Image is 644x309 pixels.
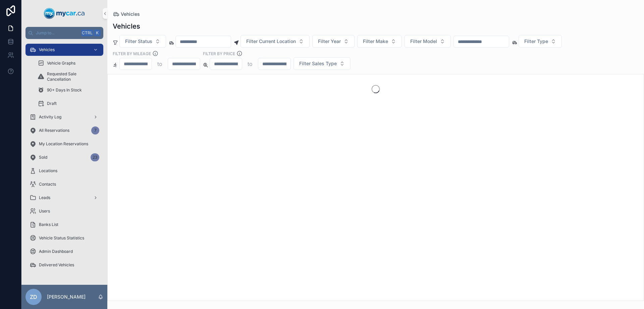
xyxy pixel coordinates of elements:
[39,168,57,173] span: Locations
[25,205,103,217] a: Users
[39,141,88,147] span: My Location Reservations
[248,60,253,68] p: to
[39,222,58,227] span: Banks List
[39,262,74,268] span: Delivered Vehicles
[113,50,151,56] label: Filter By Mileage
[81,30,93,36] span: Ctrl
[47,87,82,93] span: 90+ Days In Stock
[357,35,402,48] button: Select Button
[25,165,103,177] a: Locations
[47,61,75,66] span: Vehicle Graphs
[39,249,73,254] span: Admin Dashboard
[47,101,57,106] span: Draft
[25,44,103,56] a: Vehicles
[240,35,310,48] button: Select Button
[34,84,103,96] a: 90+ Days In Stock
[36,30,78,36] span: Jump to...
[25,111,103,123] a: Activity Log
[25,27,103,39] button: Jump to...CtrlK
[39,155,47,160] span: Sold
[39,195,50,200] span: Leads
[47,71,97,82] span: Requested Sale Cancellation
[312,35,355,48] button: Select Button
[39,128,69,133] span: All Reservations
[30,293,37,301] span: ZD
[39,208,50,214] span: Users
[119,35,166,48] button: Select Button
[203,50,235,56] label: FILTER BY PRICE
[39,235,84,241] span: Vehicle Status Statistics
[524,38,548,45] span: Filter Type
[318,38,341,45] span: Filter Year
[95,30,100,36] span: K
[25,245,103,258] a: Admin Dashboard
[113,11,140,17] a: Vehicles
[91,126,99,134] div: 7
[25,219,103,231] a: Banks List
[39,182,56,187] span: Contacts
[25,259,103,271] a: Delivered Vehicles
[25,178,103,190] a: Contacts
[125,38,152,45] span: Filter Status
[47,294,86,300] p: [PERSON_NAME]
[299,60,337,67] span: Filter Sales Type
[34,98,103,110] a: Draft
[34,57,103,69] a: Vehicle Graphs
[25,151,103,163] a: Sold23
[44,8,85,19] img: App logo
[25,124,103,137] a: All Reservations7
[157,60,162,68] p: to
[363,38,388,45] span: Filter Make
[25,232,103,244] a: Vehicle Status Statistics
[293,57,351,70] button: Select Button
[519,35,562,48] button: Select Button
[39,47,55,52] span: Vehicles
[34,71,103,83] a: Requested Sale Cancellation
[25,138,103,150] a: My Location Reservations
[405,35,451,48] button: Select Button
[246,38,296,45] span: Filter Current Location
[39,114,61,120] span: Activity Log
[121,11,140,17] span: Vehicles
[113,22,140,31] h1: Vehicles
[21,39,107,280] div: scrollable content
[91,153,99,161] div: 23
[25,192,103,204] a: Leads
[410,38,437,45] span: Filter Model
